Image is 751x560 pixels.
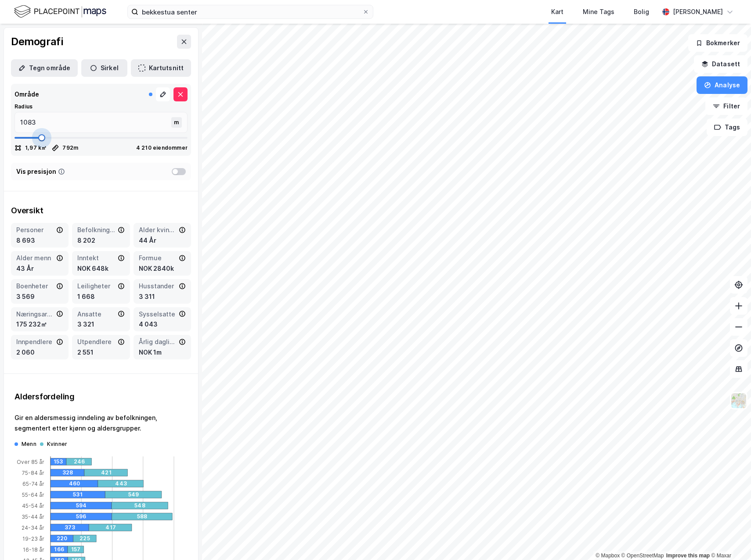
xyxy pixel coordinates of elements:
tspan: 35-44 år [22,513,44,520]
div: 3 569 [16,291,63,302]
tspan: Over 85 år [17,459,44,465]
div: 460 [69,480,116,487]
div: Gir en aldersmessig inndeling av befolkningen, segmentert etter kjønn og aldersgrupper. [14,413,188,434]
div: 792 m [62,144,78,151]
button: Bokmerker [688,34,747,52]
div: Sysselsatte [139,309,177,319]
div: 417 [105,524,148,531]
div: 3 311 [139,291,186,302]
div: 175 232㎡ [16,319,63,330]
img: Z [730,392,747,409]
tspan: 45-54 år [22,503,44,509]
div: Område [14,89,39,100]
div: 588 [137,513,198,520]
tspan: 75-84 år [22,470,44,476]
div: Kvinner [47,441,67,448]
div: NOK 2840k [139,263,186,274]
div: Alder menn [16,253,54,263]
div: 443 [115,480,161,487]
button: Filter [705,97,747,115]
div: 373 [65,524,103,531]
iframe: Chat Widget [707,518,751,560]
div: 153 [54,458,69,465]
div: 3 321 [77,319,124,330]
div: 43 År [16,263,63,274]
div: 531 [73,491,127,498]
div: Husstander [139,281,177,291]
button: Tags [707,118,747,136]
div: Bolig [634,7,649,17]
input: m [15,112,173,133]
div: 4 043 [139,319,186,330]
button: Kartutsnitt [131,59,191,77]
div: 220 [57,535,79,542]
input: Søk på adresse, matrikkel, gårdeiere, leietakere eller personer [138,5,362,18]
div: NOK 648k [77,263,124,274]
div: Ansatte [77,309,116,319]
tspan: 16-18 år [23,546,44,553]
div: Befolkning dagtid [77,225,116,235]
a: Mapbox [596,553,620,559]
div: Alder kvinner [139,225,177,235]
button: Sirkel [81,59,127,77]
div: Radius [14,103,188,110]
div: Aldersfordeling [14,391,188,402]
div: Årlig dagligvareforbruk [139,337,177,347]
div: Næringsareal [16,309,54,319]
div: Mine Tags [583,7,614,17]
div: 157 [71,546,87,553]
div: Inntekt [77,253,116,263]
div: 2 551 [77,347,124,358]
div: 594 [76,502,137,509]
div: 44 År [139,235,186,246]
div: Leiligheter [77,281,116,291]
div: 549 [128,491,185,498]
a: OpenStreetMap [621,553,664,559]
div: Menn [22,441,36,448]
div: 8 202 [77,235,124,246]
div: 225 [79,535,103,542]
div: NOK 1m [139,347,186,358]
div: Kontrollprogram for chat [707,518,751,560]
tspan: 19-23 år [22,535,44,542]
div: m [171,117,182,128]
img: logo.f888ab2527a4732fd821a326f86c7f29.svg [14,4,106,19]
div: 2 060 [16,347,63,358]
tspan: 55-64 år [22,492,44,498]
button: Datasett [694,55,747,73]
a: Improve this map [666,553,710,559]
button: Tegn område [11,59,78,77]
div: 246 [74,458,99,465]
div: 166 [54,546,71,553]
div: Formue [139,253,177,263]
div: 596 [76,513,137,520]
tspan: 24-34 år [22,524,44,531]
div: 548 [134,502,191,509]
div: Demografi [11,35,63,49]
div: Utpendlere [77,337,116,347]
div: Oversikt [11,205,191,216]
div: Kart [551,7,563,17]
div: 421 [101,469,144,476]
div: 328 [62,469,96,476]
div: 1,97 k㎡ [25,144,47,151]
div: 8 693 [16,235,63,246]
div: Boenheter [16,281,54,291]
div: Personer [16,225,54,235]
div: 1 668 [77,291,124,302]
tspan: 65-74 år [22,481,44,487]
button: Analyse [697,76,747,94]
div: Innpendlere [16,337,54,347]
div: 4 210 eiendommer [136,144,188,151]
div: [PERSON_NAME] [673,7,723,17]
div: Vis presisjon [16,166,56,177]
